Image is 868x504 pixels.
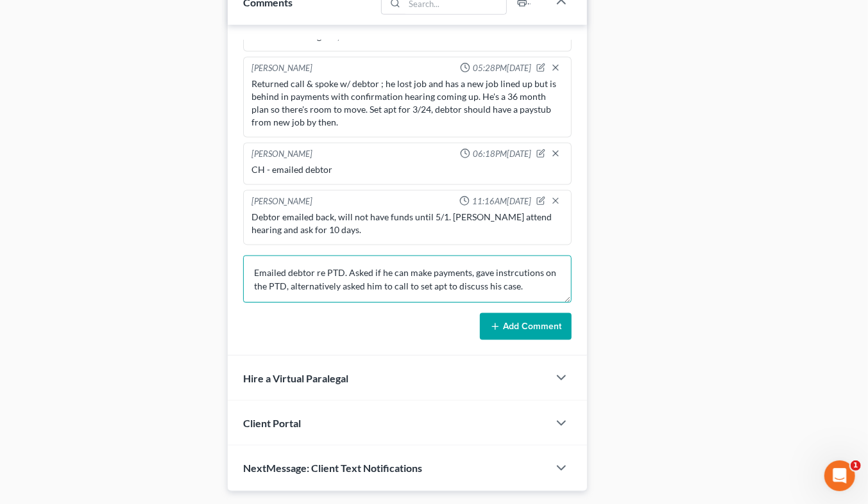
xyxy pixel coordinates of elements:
div: Returned call & spoke w/ debtor ; he lost job and has a new job lined up but is behind in payment... [251,78,563,129]
div: CH - emailed debtor [251,164,563,177]
span: 05:28PM[DATE] [473,63,531,75]
span: Hire a Virtual Paralegal [243,372,348,384]
div: Debtor emailed back, will not have funds until 5/1. [PERSON_NAME] attend hearing and ask for 10 d... [251,211,563,237]
div: [PERSON_NAME] [251,149,312,161]
span: 11:16AM[DATE] [472,196,531,208]
button: Add Comment [480,313,572,340]
div: [PERSON_NAME] [251,63,312,76]
span: Client Portal [243,417,301,429]
span: NextMessage: Client Text Notifications [243,462,422,474]
div: [PERSON_NAME] [251,196,312,209]
span: 1 [851,460,861,471]
span: 06:18PM[DATE] [473,149,531,161]
iframe: Intercom live chat [824,460,855,491]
